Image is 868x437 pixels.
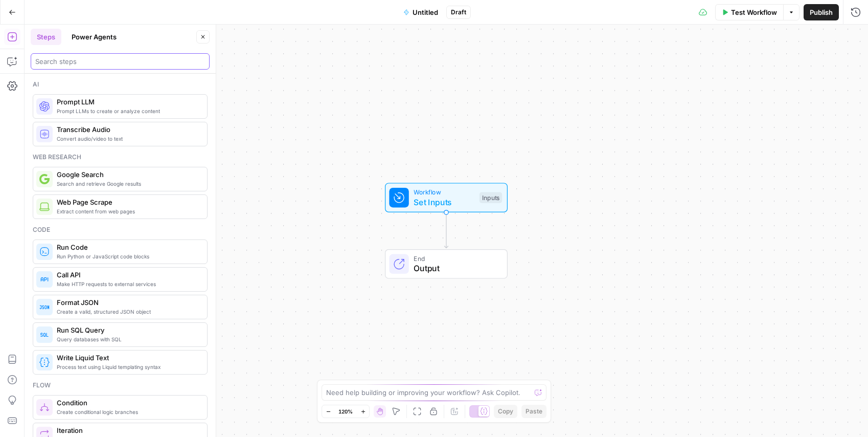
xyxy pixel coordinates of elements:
[498,407,513,416] span: Copy
[57,270,199,280] span: Call API
[351,249,541,279] div: EndOutput
[33,152,208,162] div: Web research
[57,280,199,288] span: Make HTTP requests to external services
[413,7,438,17] span: Untitled
[444,212,448,248] g: Edge from start to end
[57,124,199,135] span: Transcribe Audio
[57,353,199,363] span: Write Liquid Text
[57,363,199,371] span: Process text using Liquid templating syntax
[31,29,61,45] button: Steps
[57,180,199,188] span: Search and retrieve Google results
[57,107,199,115] span: Prompt LLMs to create or analyze content
[57,207,199,215] span: Extract content from web pages
[414,253,497,263] span: End
[804,4,839,20] button: Publish
[57,242,199,252] span: Run Code
[57,335,199,343] span: Query databases with SQL
[57,135,199,143] span: Convert audio/video to text
[810,7,833,17] span: Publish
[526,407,542,416] span: Paste
[414,262,497,274] span: Output
[351,183,541,212] div: WorkflowSet InputsInputs
[57,325,199,335] span: Run SQL Query
[731,7,777,17] span: Test Workflow
[414,196,474,208] span: Set Inputs
[33,80,208,89] div: Ai
[57,252,199,260] span: Run Python or JavaScript code blocks
[57,169,199,180] span: Google Search
[65,29,123,45] button: Power Agents
[451,8,466,17] span: Draft
[57,408,199,416] span: Create conditional logic branches
[57,197,199,207] span: Web Page Scrape
[397,4,444,20] button: Untitled
[338,407,353,416] span: 120%
[57,297,199,308] span: Format JSON
[494,405,517,418] button: Copy
[57,398,199,408] span: Condition
[521,405,546,418] button: Paste
[33,381,208,390] div: Flow
[715,4,783,20] button: Test Workflow
[57,308,199,316] span: Create a valid, structured JSON object
[414,187,474,197] span: Workflow
[33,225,208,234] div: Code
[35,56,205,67] input: Search steps
[57,97,199,107] span: Prompt LLM
[479,192,502,203] div: Inputs
[57,425,199,435] span: Iteration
